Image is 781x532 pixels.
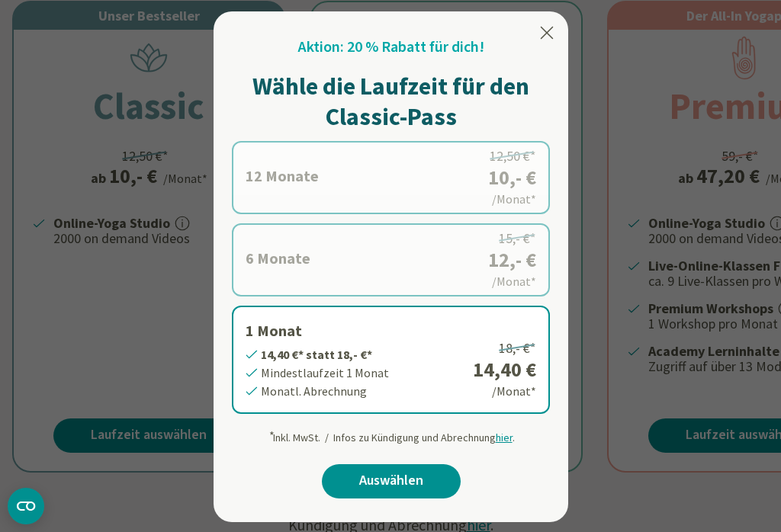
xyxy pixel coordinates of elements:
a: Auswählen [322,464,461,498]
button: CMP-Widget öffnen [8,488,44,524]
span: hier [496,431,513,444]
h1: Wähle die Laufzeit für den Classic-Pass [232,71,550,132]
h2: Aktion: 20 % Rabatt für dich! [298,36,484,59]
div: Inkl. MwSt. / Infos zu Kündigung und Abrechnung . [268,423,515,446]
